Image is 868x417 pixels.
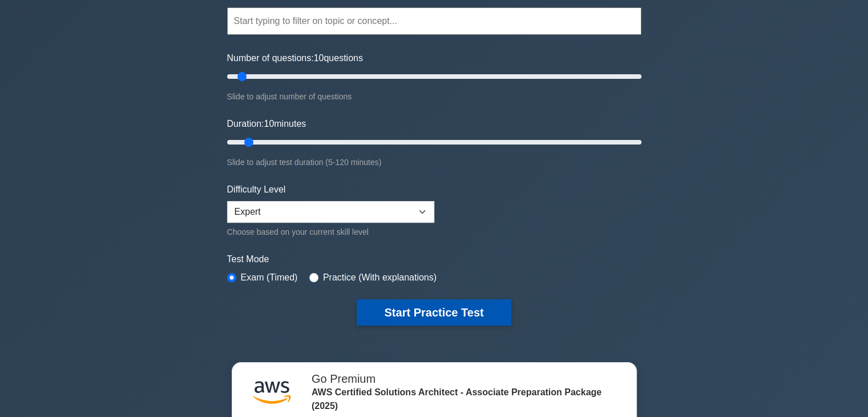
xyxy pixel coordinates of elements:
label: Number of questions: questions [227,51,363,65]
div: Slide to adjust test duration (5-120 minutes) [227,155,641,169]
button: Start Practice Test [357,299,511,326]
label: Duration: minutes [227,117,306,131]
input: Start typing to filter on topic or concept... [227,7,641,35]
label: Exam (Timed) [241,271,298,284]
span: 10 [264,119,274,129]
div: Slide to adjust number of questions [227,90,641,103]
label: Practice (With explanations) [323,271,437,284]
label: Test Mode [227,252,641,266]
div: Choose based on your current skill level [227,225,434,239]
label: Difficulty Level [227,183,286,197]
span: 10 [314,53,324,63]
